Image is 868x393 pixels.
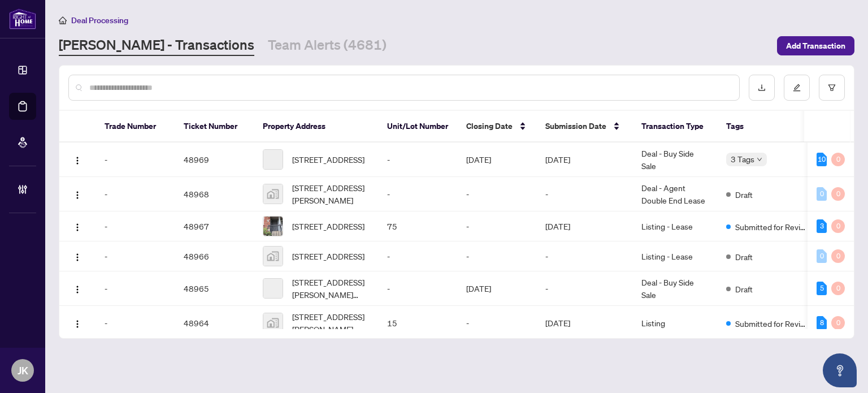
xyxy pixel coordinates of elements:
[268,36,387,56] a: Team Alerts (4681)
[536,142,632,177] td: [DATE]
[378,271,457,306] td: -
[457,271,536,306] td: [DATE]
[96,111,175,142] th: Trade Number
[817,249,827,263] div: 0
[735,283,753,295] span: Draft
[292,182,369,206] span: [STREET_ADDRESS][PERSON_NAME]
[536,211,632,241] td: [DATE]
[96,271,175,306] td: -
[817,187,827,201] div: 0
[731,153,754,166] span: 3 Tags
[457,306,536,340] td: -
[73,156,82,165] img: Logo
[735,188,753,201] span: Draft
[466,120,513,132] span: Closing Date
[73,285,82,294] img: Logo
[632,142,717,177] td: Deal - Buy Side Sale
[717,111,818,142] th: Tags
[378,211,457,241] td: 75
[831,153,845,166] div: 0
[536,306,632,340] td: [DATE]
[68,217,86,235] button: Logo
[457,142,536,177] td: [DATE]
[73,223,82,232] img: Logo
[735,251,753,263] span: Draft
[254,111,378,142] th: Property Address
[828,84,836,92] span: filter
[292,250,364,262] span: [STREET_ADDRESS]
[817,219,827,233] div: 3
[632,177,717,211] td: Deal - Agent Double End Lease
[378,177,457,211] td: -
[786,37,845,55] span: Add Transaction
[457,111,536,142] th: Closing Date
[73,253,82,262] img: Logo
[777,36,854,55] button: Add Transaction
[545,120,606,132] span: Submission Date
[817,316,827,330] div: 8
[831,187,845,201] div: 0
[831,249,845,263] div: 0
[73,191,82,200] img: Logo
[817,282,827,295] div: 5
[263,217,283,236] img: thumbnail-img
[96,177,175,211] td: -
[59,16,67,24] span: home
[292,220,364,232] span: [STREET_ADDRESS]
[536,111,632,142] th: Submission Date
[632,306,717,340] td: Listing
[68,150,86,169] button: Logo
[68,247,86,265] button: Logo
[263,247,283,266] img: thumbnail-img
[292,310,369,335] span: [STREET_ADDRESS][PERSON_NAME]
[96,241,175,271] td: -
[749,75,775,101] button: download
[457,177,536,211] td: -
[823,353,857,387] button: Open asap
[68,185,86,203] button: Logo
[175,306,254,340] td: 48964
[175,211,254,241] td: 48967
[96,306,175,340] td: -
[536,271,632,306] td: -
[263,184,283,204] img: thumbnail-img
[96,142,175,177] td: -
[292,153,364,166] span: [STREET_ADDRESS]
[68,314,86,332] button: Logo
[757,157,762,162] span: down
[18,362,28,378] span: JK
[292,276,369,301] span: [STREET_ADDRESS][PERSON_NAME][PERSON_NAME]
[378,111,457,142] th: Unit/Lot Number
[175,271,254,306] td: 48965
[71,15,128,25] span: Deal Processing
[175,241,254,271] td: 48966
[9,8,36,29] img: logo
[831,219,845,233] div: 0
[457,241,536,271] td: -
[632,111,717,142] th: Transaction Type
[632,241,717,271] td: Listing - Lease
[68,279,86,297] button: Logo
[632,271,717,306] td: Deal - Buy Side Sale
[831,282,845,295] div: 0
[59,36,254,56] a: [PERSON_NAME] - Transactions
[819,75,845,101] button: filter
[536,177,632,211] td: -
[735,317,809,330] span: Submitted for Review
[378,241,457,271] td: -
[735,221,809,233] span: Submitted for Review
[784,75,810,101] button: edit
[457,211,536,241] td: -
[378,142,457,177] td: -
[632,211,717,241] td: Listing - Lease
[817,153,827,166] div: 10
[831,316,845,330] div: 0
[536,241,632,271] td: -
[758,84,766,92] span: download
[175,142,254,177] td: 48969
[263,313,283,332] img: thumbnail-img
[175,111,254,142] th: Ticket Number
[96,211,175,241] td: -
[73,319,82,329] img: Logo
[793,84,801,92] span: edit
